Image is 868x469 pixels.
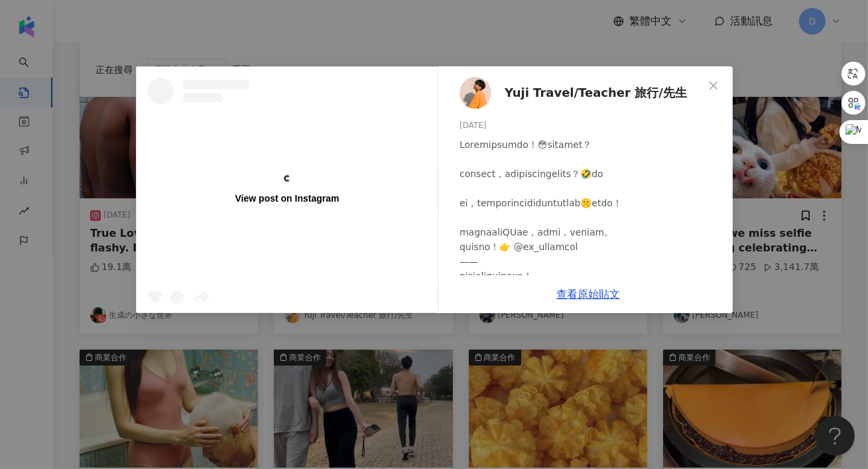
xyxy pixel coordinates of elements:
[460,77,704,109] a: KOL AvatarYuji Travel/Teacher 旅行/先生
[235,192,339,204] div: View post on Instagram
[137,67,438,312] a: View post on Instagram
[505,84,687,102] span: Yuji Travel/Teacher 旅行/先生
[708,80,719,91] span: close
[556,288,620,301] a: 查看原始貼文
[460,119,722,132] div: [DATE]
[700,72,727,99] button: Close
[460,77,491,109] img: KOL Avatar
